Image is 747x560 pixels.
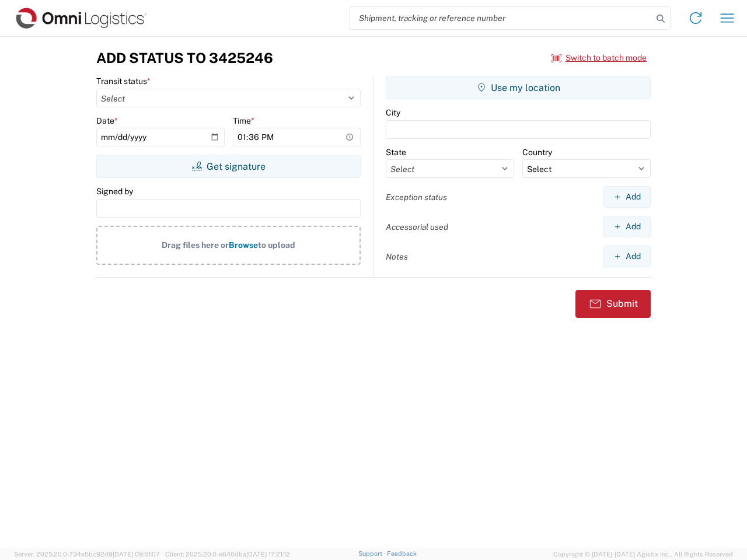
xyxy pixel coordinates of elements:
[246,551,290,558] span: [DATE] 17:21:12
[603,216,651,237] button: Add
[350,7,652,29] input: Shipment, tracking or reference number
[553,549,733,559] span: Copyright © [DATE]-[DATE] Agistix Inc., All Rights Reserved
[386,147,406,157] label: State
[522,147,552,157] label: Country
[96,50,273,66] h3: Add Status to 3425246
[386,76,651,99] button: Use my location
[96,76,151,86] label: Transit status
[14,551,160,558] span: Server: 2025.20.0-734e5bc92d9
[165,551,290,558] span: Client: 2025.20.0-e640dba
[575,290,651,318] button: Submit
[603,246,651,267] button: Add
[386,107,400,118] label: City
[162,240,229,250] span: Drag files here or
[229,240,258,250] span: Browse
[551,48,647,68] button: Switch to batch mode
[387,550,417,557] a: Feedback
[96,155,361,178] button: Get signature
[258,240,295,250] span: to upload
[358,550,388,557] a: Support
[386,222,448,232] label: Accessorial used
[96,116,118,126] label: Date
[233,116,254,126] label: Time
[386,192,447,202] label: Exception status
[386,251,408,262] label: Notes
[603,186,651,208] button: Add
[113,551,160,558] span: [DATE] 09:51:07
[96,186,133,197] label: Signed by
